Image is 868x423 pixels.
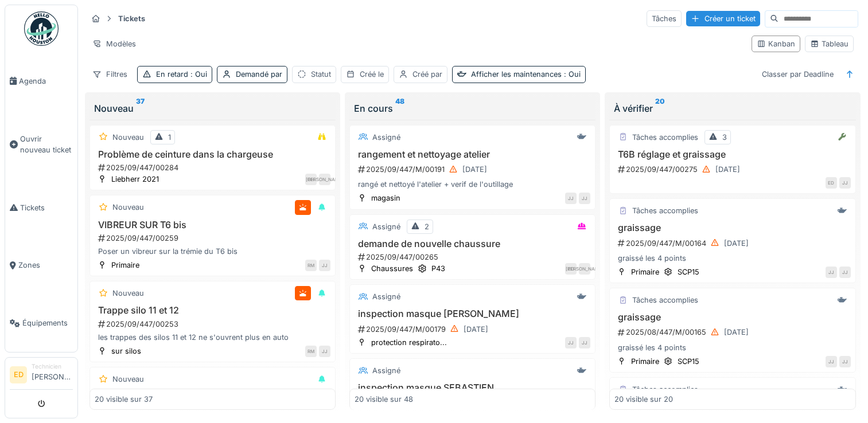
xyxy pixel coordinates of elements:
div: JJ [319,346,330,357]
div: Créé le [360,69,384,80]
div: Chaussures [371,263,413,274]
div: [PERSON_NAME] [319,174,330,185]
h3: inspection masque SEBASTIEN [355,382,590,393]
span: Ouvrir nouveau ticket [20,134,73,155]
div: Nouveau [94,101,331,115]
sup: 20 [655,101,665,115]
div: 2025/09/447/00252 [97,405,330,416]
div: graissé les 4 points [614,342,850,353]
div: Primaire [111,260,139,271]
div: Assigné [372,132,400,143]
div: JJ [565,193,577,204]
div: ED [826,177,837,189]
h3: T6B réglage et graissage [614,149,850,160]
div: Créé par [412,69,442,80]
div: En retard [156,69,207,80]
div: Tâches accomplies [632,132,698,143]
a: Tickets [5,179,77,237]
h3: demande de nouvelle chaussure [355,238,590,249]
div: [DATE] [724,238,749,249]
div: 1 [168,132,171,143]
div: Modèles [87,36,141,52]
div: GH [305,174,317,185]
div: RM [305,346,317,357]
div: Filtres [87,66,133,83]
a: Zones [5,237,77,295]
img: Badge_color-CXgf-gQk.svg [24,11,59,46]
h3: Trappe silo 11 et 12 [95,305,330,316]
div: 2025/09/447/M/00164 [617,236,850,250]
div: [DATE] [462,164,487,175]
div: Tâches accomplies [632,295,698,305]
div: Créer un ticket [686,11,760,26]
span: : Oui [562,70,581,79]
div: 20 visible sur 37 [95,394,153,405]
div: Tableau [810,38,848,49]
span: Équipements [22,318,73,328]
div: Nouveau [112,374,144,385]
a: Équipements [5,294,77,352]
div: JJ [839,356,851,367]
div: 2 [425,221,429,232]
span: Agenda [19,76,73,87]
div: Afficher les maintenances [471,69,581,80]
h3: graissage [614,222,850,233]
div: Tâches [647,10,682,27]
div: graissé les 4 points [614,253,850,264]
div: JJ [319,260,330,271]
span: Zones [18,260,73,271]
div: [DATE] [715,164,740,175]
div: 20 visible sur 48 [355,394,413,405]
div: 3 [722,132,727,143]
div: 2025/08/447/M/00165 [617,325,850,339]
div: [DATE] [464,324,488,335]
div: Demandé par [236,69,282,80]
a: ED Technicien[PERSON_NAME] [10,362,73,390]
div: Assigné [372,365,400,376]
a: Ouvrir nouveau ticket [5,110,77,179]
h3: graissage [614,312,850,323]
div: 2025/09/447/00284 [97,162,330,173]
div: Nouveau [112,288,144,299]
div: JJ [826,356,837,367]
a: Agenda [5,52,77,110]
div: À vérifier [614,101,851,115]
div: 2025/09/447/M/00191 [357,162,590,177]
div: Nouveau [112,132,144,143]
sup: 48 [395,101,404,115]
h3: inspection masque [PERSON_NAME] [355,308,590,319]
li: ED [10,366,27,383]
div: [DATE] [724,327,749,338]
strong: Tickets [114,13,150,24]
div: Assigné [372,221,400,232]
span: Tickets [20,202,73,213]
div: 2025/09/447/00259 [97,233,330,244]
div: les trappes des silos 11 et 12 ne s'ouvrent plus en auto [95,332,330,343]
div: [PERSON_NAME] [579,263,590,275]
div: Liebherr 2021 [111,174,159,185]
div: JJ [579,193,590,204]
div: Nouveau [112,202,144,213]
div: sur silos [111,346,141,357]
div: Tâches accomplies [632,384,698,395]
div: 2025/09/447/M/00179 [357,322,590,336]
div: magasin [371,193,400,203]
div: JJ [579,337,590,348]
div: Primaire [631,267,659,277]
span: : Oui [188,70,207,79]
div: 2025/09/447/00275 [617,162,850,177]
div: En cours [354,101,591,115]
div: rangé et nettoyé l'atelier + verif de l'outillage [355,179,590,190]
h3: Problème de ceinture dans la chargeuse [95,149,330,160]
div: protection respirato... [371,337,447,348]
div: JJ [565,337,577,348]
sup: 37 [136,101,145,115]
div: JJ [839,267,851,278]
div: Technicien [32,362,73,371]
li: [PERSON_NAME] [32,362,73,387]
div: JJ [826,267,837,278]
h3: rangement et nettoyage atelier [355,149,590,160]
div: SCP15 [678,267,699,277]
div: Poser un vibreur sur la trémie du T6 bis [95,246,330,257]
div: 20 visible sur 20 [614,394,673,405]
